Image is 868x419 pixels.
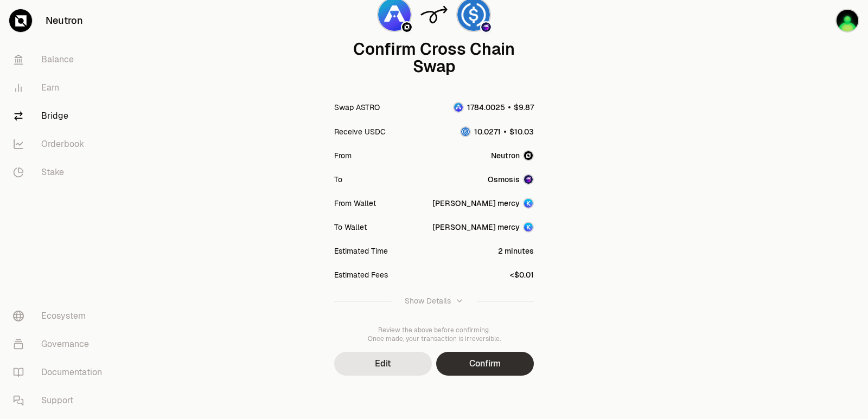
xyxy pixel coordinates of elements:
div: Show Details [405,295,451,306]
a: Earn [4,74,117,102]
a: Ecosystem [4,302,117,330]
img: Neutron Logo [402,22,412,32]
div: Confirm Cross Chain Swap [334,41,534,75]
img: Osmosis Logo [481,22,491,32]
a: Stake [4,158,117,186]
img: Account Image [523,222,534,233]
div: [PERSON_NAME] mercy [432,198,520,209]
button: [PERSON_NAME] mercy [432,222,534,233]
button: Show Details [334,287,534,315]
div: Receive USDC [334,126,386,137]
a: Orderbook [4,130,117,158]
img: sandy mercy [835,9,859,33]
div: Estimated Time [334,246,388,256]
div: Swap ASTRO [334,102,380,113]
img: Account Image [523,198,534,209]
a: Support [4,386,117,415]
a: Governance [4,330,117,358]
a: Documentation [4,358,117,386]
div: 2 minutes [498,246,534,256]
div: Review the above before confirming. Once made, your transaction is irreversible. [334,326,534,343]
button: [PERSON_NAME] mercy [432,198,534,209]
img: Neutron Logo [523,150,534,161]
span: Neutron [491,150,520,161]
div: Estimated Fees [334,269,388,280]
div: To [334,174,342,185]
div: From [334,150,352,161]
div: <$0.01 [510,269,534,280]
button: Confirm [436,352,534,376]
span: Osmosis [488,174,520,185]
a: Bridge [4,102,117,130]
img: Osmosis Logo [523,174,534,185]
img: ASTRO Logo [454,103,463,112]
a: Balance [4,46,117,74]
img: USDC Logo [461,127,470,136]
div: To Wallet [334,222,367,233]
div: [PERSON_NAME] mercy [432,222,520,233]
div: From Wallet [334,198,376,209]
button: Edit [334,352,432,376]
